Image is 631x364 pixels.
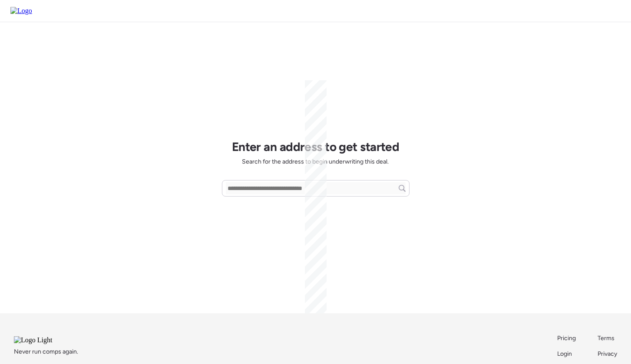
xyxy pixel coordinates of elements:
span: Terms [598,334,614,342]
a: Privacy [598,350,617,358]
img: Logo Light [14,336,76,344]
span: Pricing [557,334,576,342]
span: Privacy [598,350,617,357]
a: Pricing [557,334,577,343]
span: Never run comps again. [14,348,78,356]
a: Login [557,350,577,358]
span: Login [557,350,572,357]
h1: Enter an address to get started [232,139,400,154]
span: Search for the address to begin underwriting this deal. [242,157,389,166]
a: Terms [598,334,617,343]
img: Logo [10,7,32,15]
